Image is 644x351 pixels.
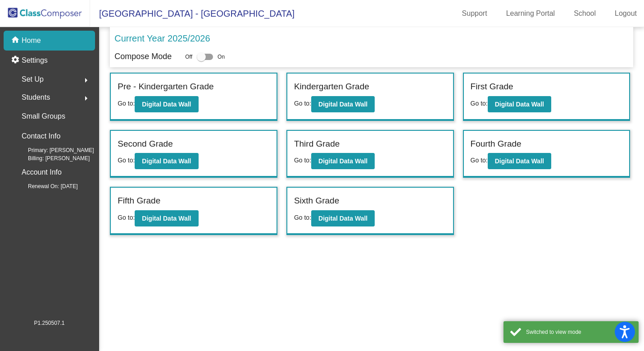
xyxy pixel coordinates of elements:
label: Pre - Kindergarten Grade [118,80,213,93]
mat-icon: arrow_right [81,93,91,104]
p: Settings [22,55,48,66]
mat-icon: home [11,35,22,46]
label: Fifth Grade [118,194,160,208]
p: Compose Mode [114,51,172,63]
span: Billing: [PERSON_NAME] [14,154,90,162]
span: Go to: [294,157,311,164]
span: Go to: [118,214,135,221]
div: Switched to view mode [526,328,632,336]
button: Digital Data Wall [311,96,375,112]
b: Digital Data Wall [495,157,544,165]
p: Current Year 2025/2026 [114,32,210,45]
label: Kindergarten Grade [294,80,369,93]
span: Go to: [294,100,311,107]
label: Second Grade [118,138,173,151]
span: Set Up [22,73,44,86]
a: Logout [608,6,644,21]
mat-icon: arrow_right [81,75,91,86]
button: Digital Data Wall [488,96,551,112]
p: Contact Info [22,130,60,143]
span: Go to: [471,100,488,107]
button: Digital Data Wall [311,210,375,226]
span: Go to: [118,157,135,164]
b: Digital Data Wall [142,101,191,108]
b: Digital Data Wall [495,101,544,108]
b: Digital Data Wall [318,215,367,222]
mat-icon: settings [11,55,22,66]
span: Students [22,91,50,104]
span: Renewal On: [DATE] [14,182,77,190]
b: Digital Data Wall [318,101,367,108]
a: School [567,6,603,21]
button: Digital Data Wall [135,210,198,226]
p: Small Groups [22,110,65,123]
span: Primary: [PERSON_NAME] [14,146,94,154]
span: Off [185,53,192,61]
button: Digital Data Wall [135,153,198,169]
label: First Grade [471,80,513,93]
button: Digital Data Wall [135,96,198,112]
span: Go to: [471,157,488,164]
b: Digital Data Wall [318,157,367,165]
label: Sixth Grade [294,194,339,208]
button: Digital Data Wall [311,153,375,169]
a: Support [455,6,494,21]
b: Digital Data Wall [142,157,191,165]
b: Digital Data Wall [142,215,191,222]
span: Go to: [294,214,311,221]
label: Third Grade [294,138,340,151]
label: Fourth Grade [471,138,522,151]
a: Learning Portal [499,6,562,21]
button: Digital Data Wall [488,153,551,169]
span: On [218,53,225,61]
p: Account Info [22,166,62,179]
span: Go to: [118,100,135,107]
p: Home [22,35,41,46]
span: [GEOGRAPHIC_DATA] - [GEOGRAPHIC_DATA] [90,6,295,21]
